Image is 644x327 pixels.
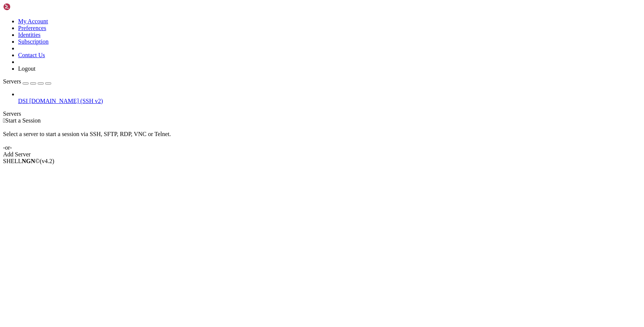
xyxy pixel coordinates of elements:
a: Preferences [18,25,46,31]
div: Select a server to start a session via SSH, SFTP, RDP, VNC or Telnet. -or- [3,124,641,151]
a: My Account [18,18,48,24]
b: NGN [22,158,35,164]
span: Servers [3,78,21,85]
a: Subscription [18,38,49,45]
span: 4.2.0 [40,158,55,164]
img: Shellngn [3,3,46,11]
span: [DOMAIN_NAME] (SSH v2) [29,98,103,104]
li: DSI [DOMAIN_NAME] (SSH v2) [18,91,641,104]
div: Servers [3,111,641,117]
span: Start a Session [5,117,41,124]
a: DSI [DOMAIN_NAME] (SSH v2) [18,98,641,104]
span:  [3,117,5,124]
a: Identities [18,32,41,38]
span: DSI [18,98,28,104]
a: Contact Us [18,52,45,58]
div: Add Server [3,151,641,158]
span: SHELL © [3,158,54,164]
a: Logout [18,65,35,72]
a: Servers [3,78,51,85]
